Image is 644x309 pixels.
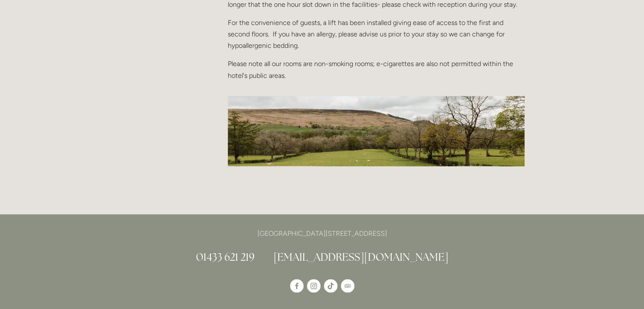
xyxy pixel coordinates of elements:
[274,250,448,264] a: [EMAIL_ADDRESS][DOMAIN_NAME]
[307,279,321,292] a: Instagram
[290,279,304,292] a: Losehill House Hotel & Spa
[228,17,525,52] p: For the convenience of guests, a lift has been installed giving ease of access to the first and s...
[228,58,525,81] p: Please note all our rooms are non-smoking rooms; e-cigarettes are also not permitted within the h...
[228,96,525,166] img: Peak District Picture, Losehill Hotel
[120,228,525,239] p: [GEOGRAPHIC_DATA][STREET_ADDRESS]
[324,279,337,292] a: TikTok
[196,250,254,264] a: 01433 621 219
[341,279,354,292] a: TripAdvisor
